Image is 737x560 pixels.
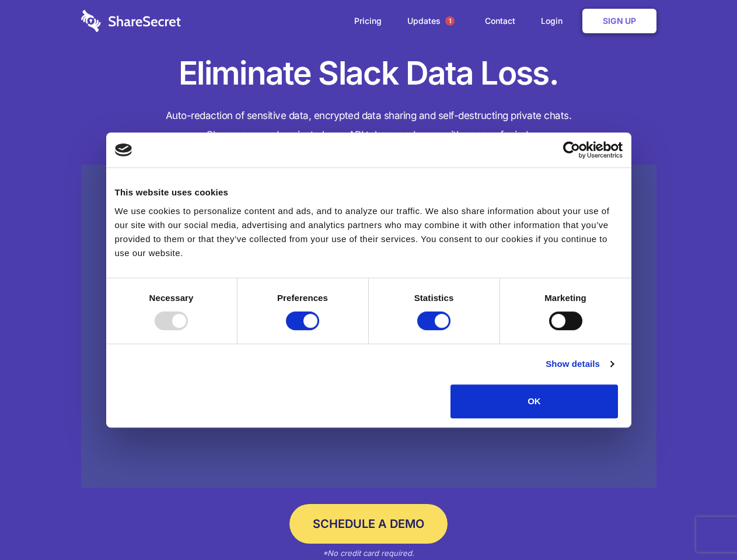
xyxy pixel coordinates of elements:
img: logo-wordmark-white-trans-d4663122ce5f474addd5e946df7df03e33cb6a1c49d2221995e7729f52c070b2.svg [81,10,181,32]
a: Login [529,3,580,39]
div: We use cookies to personalize content and ads, and to analyze our traffic. We also share informat... [115,204,623,260]
h1: Eliminate Slack Data Loss. [81,52,656,94]
em: *No credit card required. [323,548,414,558]
strong: Marketing [544,293,586,303]
strong: Statistics [414,293,454,303]
a: Contact [473,3,527,39]
a: Show details [546,357,613,371]
strong: Preferences [277,293,328,303]
a: Usercentrics Cookiebot - opens in a new window [521,141,623,159]
a: Pricing [343,3,393,39]
button: OK [450,384,618,418]
a: Sign Up [582,9,656,33]
img: logo [115,143,132,156]
div: This website uses cookies [115,185,623,199]
span: 1 [445,16,455,26]
strong: Necessary [149,293,194,303]
a: Wistia video thumbnail [81,164,656,488]
h4: Auto-redaction of sensitive data, encrypted data sharing and self-destructing private chats. Shar... [81,106,656,145]
a: Schedule a Demo [289,504,448,544]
